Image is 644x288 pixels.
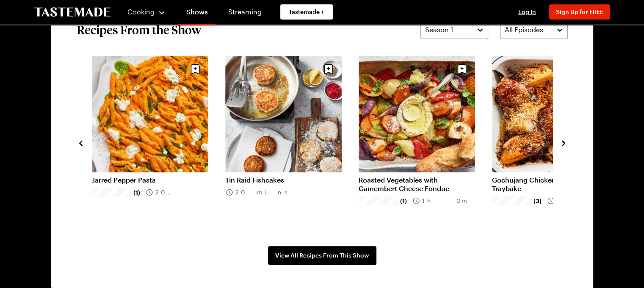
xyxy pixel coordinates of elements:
[127,8,155,16] span: Cooking
[559,137,568,147] button: navigate to next item
[359,176,475,193] a: Roasted Vegetables with Camembert Cheese Fondue
[505,25,543,35] span: All Episodes
[492,56,625,229] div: 5 / 5
[280,4,333,19] a: Tastemade +
[420,20,488,39] button: Season 1
[549,4,610,19] button: Sign Up for FREE
[92,176,208,184] a: Jarred Pepper Pasta
[518,8,536,15] span: Log In
[556,8,603,15] span: Sign Up for FREE
[289,8,324,16] span: Tastemade +
[321,61,337,77] button: Save recipe
[359,56,492,229] div: 4 / 5
[500,20,568,39] button: All Episodes
[127,2,166,22] button: Cooking
[34,7,111,17] a: To Tastemade Home Page
[454,61,470,77] button: Save recipe
[275,251,369,260] span: View All Recipes From This Show
[178,2,216,25] a: Shows
[510,8,544,16] button: Log In
[187,61,203,77] button: Save recipe
[92,56,225,229] div: 2 / 5
[225,176,342,184] a: Tin Raid Fishcakes
[77,137,85,147] button: navigate to previous item
[492,176,608,193] a: Gochujang Chicken Noodle Traybake
[268,246,376,265] a: View All Recipes From This Show
[77,22,201,37] h2: Recipes From the Show
[225,56,359,229] div: 3 / 5
[425,25,453,35] span: Season 1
